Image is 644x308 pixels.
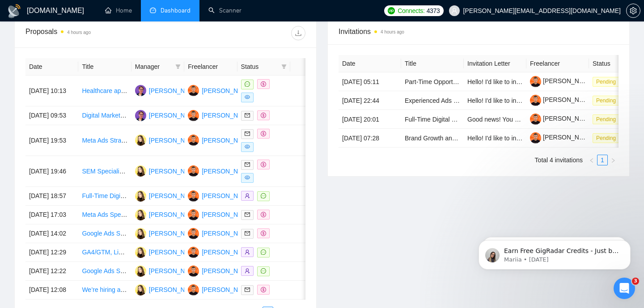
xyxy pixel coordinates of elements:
[339,72,401,91] td: [DATE] 05:11
[245,249,250,255] span: user-add
[626,7,640,14] a: setting
[78,125,131,156] td: Meta Ads Strategist Needed for High ROI on Online Course Sales
[586,155,597,165] button: left
[25,125,78,156] td: [DATE] 19:53
[82,249,366,256] a: GA4/GTM, LinkedIn Ads (cold + retarget), Google Search, UTMs/reporting, and optimize Landing page
[202,210,253,219] div: [PERSON_NAME]
[135,211,200,218] a: VM[PERSON_NAME]
[261,131,266,136] span: dollar
[135,228,146,239] img: VM
[339,91,401,110] td: [DATE] 22:44
[135,62,172,72] span: Manager
[175,64,181,69] span: filter
[131,58,184,76] th: Manager
[261,193,266,198] span: message
[202,86,253,96] div: [PERSON_NAME]
[25,206,78,224] td: [DATE] 17:03
[82,192,243,199] a: Full-Time Digital Marketing Generalist (B2B SaaS Growth)
[202,135,253,145] div: [PERSON_NAME]
[188,190,199,202] img: YY
[401,91,464,110] td: Experienced Ads Specialist Needed for Facebook & Google Ads Optimization (Personalized Caricatures)
[188,87,253,94] a: YY[PERSON_NAME]
[188,111,253,118] a: YY[PERSON_NAME]
[292,30,305,37] span: download
[530,134,594,141] a: [PERSON_NAME]
[202,191,253,201] div: [PERSON_NAME]
[245,94,250,100] span: eye
[78,243,131,262] td: GA4/GTM, LinkedIn Ads (cold + retarget), Google Search, UTMs/reporting, and optimize Landing page
[202,110,253,120] div: [PERSON_NAME]
[398,6,424,16] span: Connects:
[82,286,292,293] a: We’re hiring an expert to build and manage lead gen campaigns for finance.
[530,132,541,143] img: c14xhZlC-tuZVDV19vT9PqPao_mWkLBFZtPhMWXnAzD5A78GLaVOfmL__cgNkALhSq
[593,77,619,87] span: Pending
[188,267,253,274] a: YY[PERSON_NAME]
[614,278,635,299] iframe: Intercom live chat
[261,212,266,217] span: dollar
[135,247,146,258] img: VM
[202,228,253,238] div: [PERSON_NAME]
[245,175,250,180] span: eye
[67,30,91,35] time: 4 hours ago
[184,58,237,76] th: Freelancer
[245,162,250,167] span: mail
[526,55,589,72] th: Freelancer
[202,285,253,295] div: [PERSON_NAME]
[202,166,253,176] div: [PERSON_NAME]
[388,7,395,14] img: upwork-logo.png
[149,86,200,96] div: [PERSON_NAME]
[597,155,607,165] a: 1
[188,247,199,258] img: YY
[188,135,199,146] img: YY
[135,209,146,220] img: VM
[593,78,623,85] a: Pending
[78,262,131,281] td: Google Ads Specialist for Real Estate (Remote, Part-Time)
[149,285,200,295] div: [PERSON_NAME]
[589,158,594,163] span: left
[405,116,566,123] a: Full-Time Digital Marketing Generalist (B2B SaaS Growth)
[25,262,78,281] td: [DATE] 12:22
[202,247,253,257] div: [PERSON_NAME]
[135,111,200,118] a: NV[PERSON_NAME]
[202,266,253,276] div: [PERSON_NAME]
[280,60,288,73] span: filter
[245,81,250,87] span: message
[135,267,200,274] a: VM[PERSON_NAME]
[135,135,146,146] img: VM
[25,58,78,76] th: Date
[261,249,266,255] span: message
[245,144,250,149] span: eye
[530,76,541,87] img: c14xhZlC-tuZVDV19vT9PqPao_mWkLBFZtPhMWXnAzD5A78GLaVOfmL__cgNkALhSq
[135,136,200,143] a: VM[PERSON_NAME]
[149,135,200,145] div: [PERSON_NAME]
[261,162,266,167] span: dollar
[78,187,131,206] td: Full-Time Digital Marketing Generalist (B2B SaaS Growth)
[339,110,401,129] td: [DATE] 20:01
[381,30,404,34] time: 4 hours ago
[82,211,257,218] a: Meta Ads Specialist for Brand Awareness and Lead Generation
[25,26,165,40] div: Proposals
[530,95,541,106] img: c14xhZlC-tuZVDV19vT9PqPao_mWkLBFZtPhMWXnAzD5A78GLaVOfmL__cgNkALhSq
[135,286,200,293] a: VM[PERSON_NAME]
[427,6,440,16] span: 4373
[149,266,200,276] div: [PERSON_NAME]
[245,113,250,118] span: mail
[25,156,78,187] td: [DATE] 19:46
[261,287,266,292] span: dollar
[530,96,594,103] a: [PERSON_NAME]
[25,76,78,106] td: [DATE] 10:13
[188,165,199,177] img: YY
[82,137,264,144] a: Meta Ads Strategist Needed for High ROI on Online Course Sales
[593,134,623,141] a: Pending
[135,229,200,236] a: VM[PERSON_NAME]
[78,206,131,224] td: Meta Ads Specialist for Brand Awareness and Lead Generation
[82,168,254,175] a: SEM Specialist (Google, Bing, Meta) for Multi Trade B usiness
[188,85,199,96] img: YY
[401,55,464,72] th: Title
[405,78,572,85] a: Part-Time Opportunities for Students to Earn While Studying
[135,190,146,202] img: VM
[149,191,200,201] div: [PERSON_NAME]
[593,97,623,104] a: Pending
[149,210,200,219] div: [PERSON_NAME]
[593,115,623,122] a: Pending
